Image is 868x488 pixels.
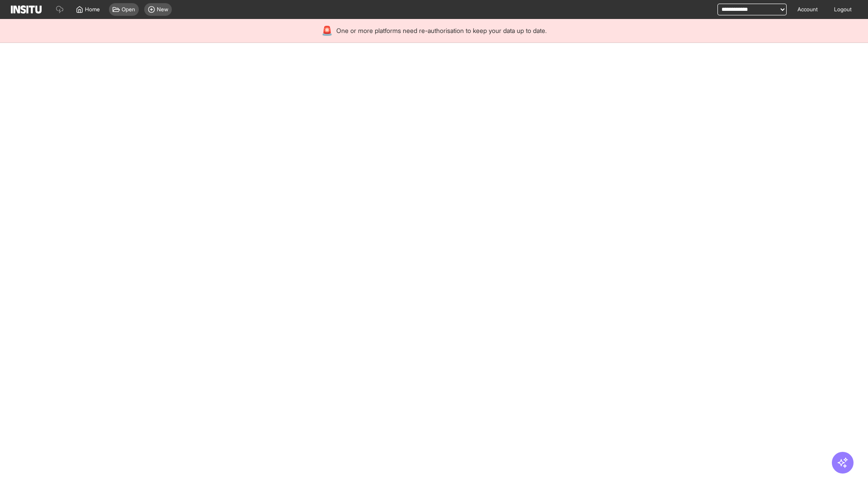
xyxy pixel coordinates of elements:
[321,24,333,37] div: 🚨
[85,6,100,13] span: Home
[336,26,547,35] span: One or more platforms need re-authorisation to keep your data up to date.
[157,6,168,13] span: New
[11,5,42,14] img: Logo
[122,6,135,13] span: Open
